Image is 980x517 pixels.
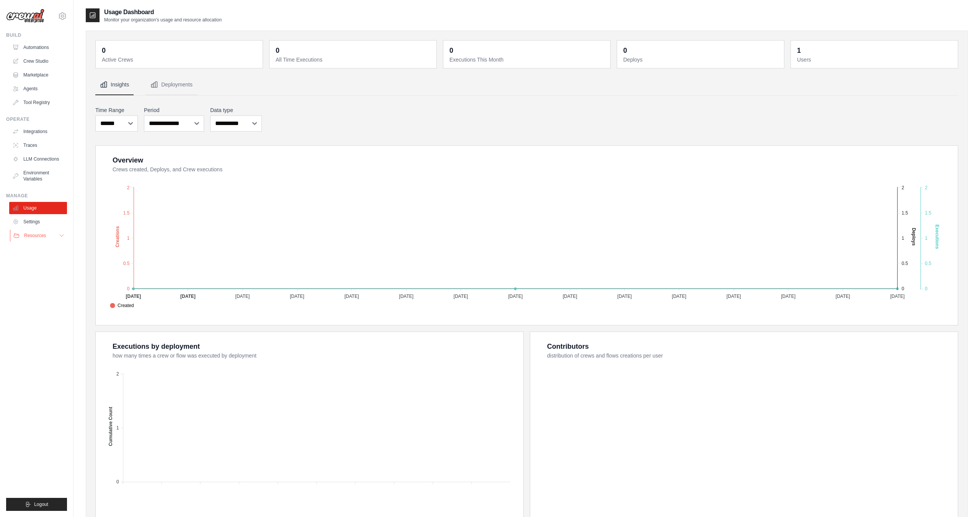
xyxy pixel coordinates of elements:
[890,294,905,299] tspan: [DATE]
[235,294,250,299] tspan: [DATE]
[902,236,904,241] tspan: 1
[727,294,741,299] tspan: [DATE]
[110,302,134,309] span: Created
[180,294,196,299] tspan: [DATE]
[911,228,916,246] text: Deploys
[127,236,130,241] tspan: 1
[24,232,46,239] span: Resources
[102,45,106,56] div: 0
[797,45,801,56] div: 1
[547,352,949,359] dt: distribution of crews and flows creations per user
[34,501,48,507] span: Logout
[902,286,904,291] tspan: 0
[925,261,931,266] tspan: 0.5
[9,139,67,151] a: Traces
[127,185,130,190] tspan: 2
[115,226,120,247] text: Creations
[508,294,523,299] tspan: [DATE]
[95,75,958,95] nav: Tabs
[126,294,141,299] tspan: [DATE]
[797,56,953,63] dt: Users
[102,56,258,63] dt: Active Crews
[9,55,67,67] a: Crew Studio
[563,294,577,299] tspan: [DATE]
[210,106,262,114] label: Data type
[104,8,222,17] h2: Usage Dashboard
[9,202,67,214] a: Usage
[623,45,627,56] div: 0
[113,341,200,352] div: Executions by deployment
[113,166,949,173] dt: Crews created, Deploys, and Crew executions
[113,352,514,359] dt: how many times a crew or flow was executed by deployment
[6,116,67,122] div: Operate
[290,294,304,299] tspan: [DATE]
[623,56,779,63] dt: Deploys
[925,185,928,190] tspan: 2
[925,236,928,241] tspan: 1
[9,167,67,185] a: Environment Variables
[672,294,686,299] tspan: [DATE]
[345,294,359,299] tspan: [DATE]
[399,294,413,299] tspan: [DATE]
[146,75,197,95] button: Deployments
[113,155,143,166] div: Overview
[925,286,928,291] tspan: 0
[934,224,940,249] text: Executions
[95,75,134,95] button: Insights
[116,371,119,377] tspan: 2
[902,261,908,266] tspan: 0.5
[144,106,204,114] label: Period
[127,286,130,291] tspan: 0
[454,294,468,299] tspan: [DATE]
[123,261,130,266] tspan: 0.5
[836,294,850,299] tspan: [DATE]
[9,83,67,95] a: Agents
[449,56,606,63] dt: Executions This Month
[123,210,130,216] tspan: 1.5
[9,153,67,165] a: LLM Connections
[925,210,931,216] tspan: 1.5
[781,294,795,299] tspan: [DATE]
[9,125,67,138] a: Integrations
[6,193,67,199] div: Manage
[9,96,67,109] a: Tool Registry
[6,498,67,511] button: Logout
[449,45,453,56] div: 0
[10,229,68,242] button: Resources
[547,341,589,352] div: Contributors
[116,479,119,484] tspan: 0
[9,216,67,228] a: Settings
[116,425,119,431] tspan: 1
[276,45,279,56] div: 0
[104,17,222,23] p: Monitor your organization's usage and resource allocation
[9,41,67,54] a: Automations
[276,56,432,63] dt: All Time Executions
[108,407,113,446] text: Cumulative Count
[9,69,67,81] a: Marketplace
[902,210,908,216] tspan: 1.5
[902,185,904,190] tspan: 2
[6,9,44,23] img: Logo
[6,32,67,38] div: Build
[617,294,632,299] tspan: [DATE]
[95,106,138,114] label: Time Range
